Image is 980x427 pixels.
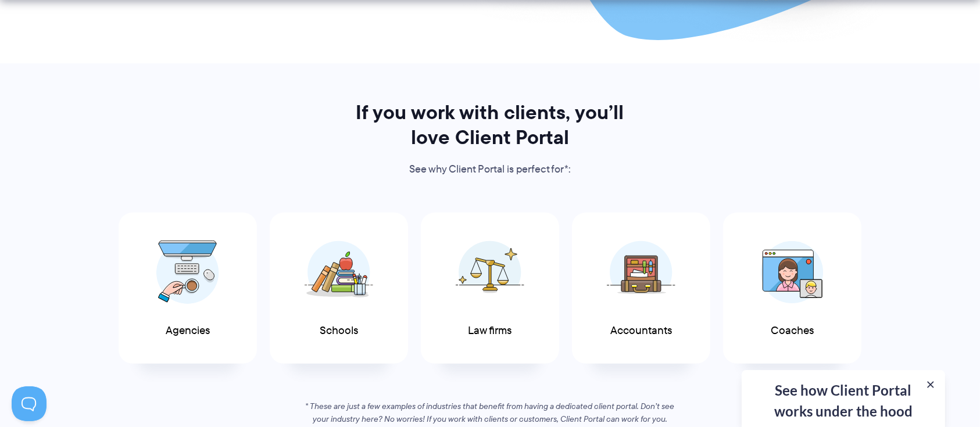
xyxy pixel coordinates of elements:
[12,386,47,421] iframe: Toggle Customer Support
[166,325,210,337] span: Agencies
[610,325,672,337] span: Accountants
[340,161,640,178] p: See why Client Portal is perfect for*:
[320,325,358,337] span: Schools
[119,213,257,364] a: Agencies
[421,213,559,364] a: Law firms
[270,213,408,364] a: Schools
[572,213,710,364] a: Accountants
[306,400,675,425] em: * These are just a few examples of industries that benefit from having a dedicated client portal....
[723,213,861,364] a: Coaches
[340,100,640,150] h2: If you work with clients, you’ll love Client Portal
[468,325,512,337] span: Law firms
[771,325,814,337] span: Coaches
